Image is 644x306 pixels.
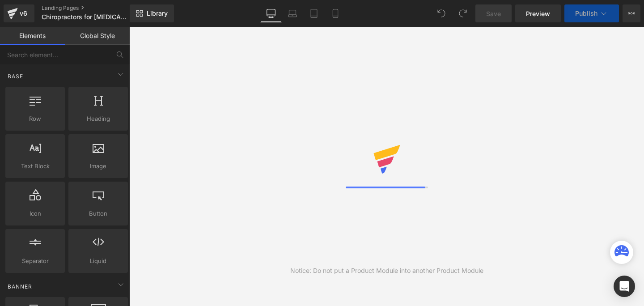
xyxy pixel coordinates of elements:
[7,282,33,291] span: Banner
[614,276,635,297] div: Open Intercom Messenger
[290,266,483,276] div: Notice: Do not put a Product Module into another Product Module
[515,4,561,22] a: Preview
[623,4,640,22] button: More
[564,4,619,22] button: Publish
[526,9,550,18] span: Preview
[71,161,125,171] span: Image
[42,13,127,21] span: Chiropractors for [MEDICAL_DATA] || [PERSON_NAME]
[65,27,130,45] a: Global Style
[282,4,303,22] a: Laptop
[575,10,597,17] span: Publish
[130,4,174,22] a: New Library
[432,4,450,22] button: Undo
[8,114,62,123] span: Row
[4,4,34,22] a: v6
[454,4,472,22] button: Redo
[8,209,62,218] span: Icon
[147,9,168,17] span: Library
[7,72,24,81] span: Base
[8,256,62,266] span: Separator
[486,9,501,18] span: Save
[71,256,125,266] span: Liquid
[8,161,62,171] span: Text Block
[71,114,125,123] span: Heading
[325,4,346,22] a: Mobile
[18,8,29,19] div: v6
[260,4,282,22] a: Desktop
[303,4,325,22] a: Tablet
[42,4,144,12] a: Landing Pages
[71,209,125,218] span: Button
